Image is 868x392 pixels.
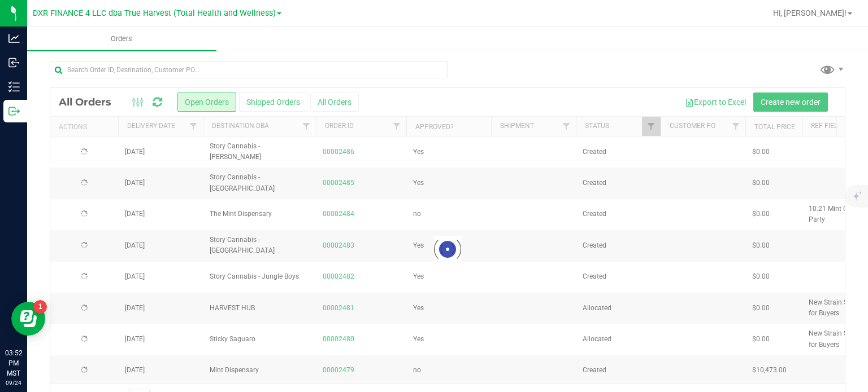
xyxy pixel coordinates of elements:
iframe: Resource center [11,302,45,336]
p: 09/24 [5,378,22,387]
span: Orders [96,34,147,44]
a: Orders [27,27,216,51]
iframe: Resource center unread badge [33,300,47,314]
inline-svg: Inventory [8,81,20,93]
p: 03:52 PM MST [5,348,22,378]
inline-svg: Analytics [8,33,20,44]
input: Search Order ID, Destination, Customer PO... [50,61,448,78]
span: Hi, [PERSON_NAME]! [773,8,847,17]
inline-svg: Inbound [8,57,20,68]
inline-svg: Outbound [8,105,20,117]
span: DXR FINANCE 4 LLC dba True Harvest (Total Health and Wellness) [33,8,276,18]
